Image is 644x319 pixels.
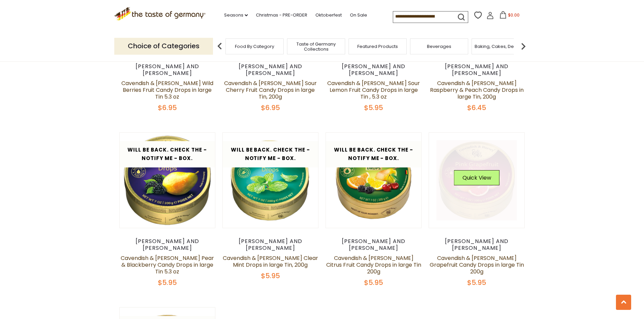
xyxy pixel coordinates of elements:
span: $0.00 [508,12,520,18]
a: Taste of Germany Collections [289,42,343,52]
span: $6.45 [467,103,486,112]
div: [PERSON_NAME] and [PERSON_NAME] [119,63,216,77]
a: Oktoberfest [315,11,342,19]
a: Featured Products [357,44,398,49]
a: Food By Category [235,44,274,49]
img: previous arrow [213,39,226,53]
a: Cavendish & [PERSON_NAME] Raspberry & Peach Candy Drops in large Tin, 200g [430,79,524,101]
div: [PERSON_NAME] and [PERSON_NAME] [429,63,525,77]
a: On Sale [350,11,367,19]
span: $6.95 [261,103,280,112]
div: [PERSON_NAME] and [PERSON_NAME] [326,238,422,251]
a: Seasons [224,11,248,19]
span: $5.95 [467,278,486,287]
a: Cavendish & [PERSON_NAME] Pear & Blackberry Candy Drops in large Tin 5.3 oz [121,254,214,275]
a: Christmas - PRE-ORDER [256,11,307,19]
div: [PERSON_NAME] and [PERSON_NAME] [119,238,216,251]
div: [PERSON_NAME] and [PERSON_NAME] [222,63,319,77]
span: $5.95 [364,278,383,287]
a: Cavendish & [PERSON_NAME] Citrus Fruit Candy Drops in large Tin 200g [326,254,421,275]
button: Quick View [454,170,500,185]
a: Baking, Cakes, Desserts [475,44,527,49]
a: Cavendish & [PERSON_NAME] Wild Berries Fruit Candy Drops in large Tin 5.3 oz [121,79,213,101]
span: $6.95 [158,103,177,112]
a: Cavendish & [PERSON_NAME] Sour Cherry Fruit Candy Drops in large Tin, 200g [224,79,317,101]
a: Beverages [427,44,451,49]
a: Cavendish & [PERSON_NAME] Grapefruit Candy Drops in large Tin 200g [430,254,524,275]
p: Choice of Categories [114,38,213,54]
div: [PERSON_NAME] and [PERSON_NAME] [429,238,525,251]
div: [PERSON_NAME] and [PERSON_NAME] [326,63,422,77]
button: $0.00 [495,11,524,21]
span: $5.95 [158,278,177,287]
div: [PERSON_NAME] and [PERSON_NAME] [222,238,319,251]
img: Cavendish [120,133,215,228]
span: $5.95 [261,271,280,281]
span: $5.95 [364,103,383,112]
img: Cavendish [429,133,525,228]
img: next arrow [517,39,530,53]
a: Cavendish & [PERSON_NAME] Sour Lemon Fruit Candy Drops in large Tin , 5.3 oz [327,79,420,101]
img: Cavendish [326,133,422,228]
img: Cavendish [223,133,318,228]
a: Cavendish & [PERSON_NAME] Clear Mint Drops in large Tin, 200g [223,254,318,269]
